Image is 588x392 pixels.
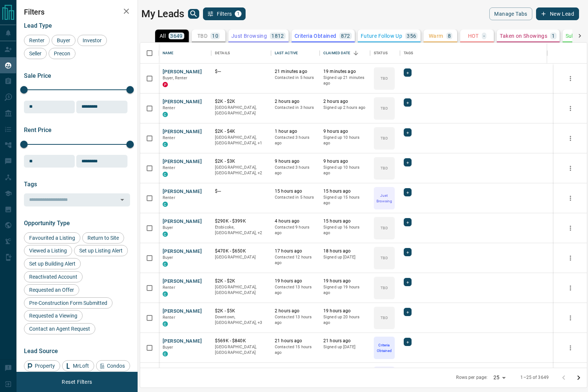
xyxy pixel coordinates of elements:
div: condos.ca [163,261,168,267]
p: 9 hours ago [323,128,366,135]
p: 15 hours ago [323,188,366,195]
div: Name [163,43,174,64]
div: Details [211,43,271,64]
div: condos.ca [163,291,168,297]
p: Toronto [215,135,267,146]
span: Rent Price [24,126,52,134]
span: 1 [235,11,241,16]
p: 356 [407,33,416,39]
p: 19 minutes ago [323,68,366,75]
p: $2K - $2K [215,98,267,105]
div: Status [374,43,388,64]
p: TBD [381,285,388,291]
button: Open [117,195,127,205]
span: + [406,189,409,196]
p: Contacted in 5 hours [275,195,316,200]
p: TBD [381,255,388,261]
p: 2 hours ago [275,98,316,105]
p: $--- [215,68,267,75]
div: Precon [49,48,76,59]
button: more [565,223,576,234]
span: Renter [163,165,175,170]
span: Lead Source [24,347,58,355]
p: 4 hours ago [275,218,316,224]
button: more [565,133,576,144]
span: Property [32,363,58,369]
button: more [565,282,576,294]
button: [PERSON_NAME] [163,368,202,375]
div: condos.ca [163,112,168,117]
button: [PERSON_NAME] [163,98,202,105]
p: TBD [381,165,388,171]
p: $--- [215,188,267,195]
span: Renter [27,37,47,43]
span: + [406,159,409,166]
p: Signed up 16 hours ago [323,224,366,236]
h2: Filters [24,7,130,16]
p: West End, Toronto [215,224,267,236]
button: more [565,103,576,114]
button: more [565,252,576,264]
p: Criteria Obtained [295,33,336,39]
span: Viewed a Listing [27,248,70,254]
p: $470K - $650K [215,248,267,254]
p: TBD [381,76,388,81]
p: Signed up 20 hours ago [323,314,366,326]
p: 9 hours ago [275,158,316,165]
p: TBD [381,135,388,141]
p: 19 hours ago [323,278,366,284]
p: Contacted 3 hours ago [275,135,316,146]
div: Requested a Viewing [24,310,83,321]
p: 3649 [170,33,183,39]
div: Name [159,43,211,64]
h1: My Leads [141,8,184,20]
button: [PERSON_NAME] [163,68,202,76]
div: condos.ca [163,351,168,356]
button: more [565,342,576,353]
div: + [404,338,412,346]
p: Signed up 19 hours ago [323,284,366,296]
div: Viewed a Listing [24,245,72,256]
span: Contact an Agent Request [27,326,93,332]
p: Signed up 21 minutes ago [323,75,366,86]
p: All [160,33,166,39]
span: + [406,248,409,256]
p: 872 [341,33,350,39]
span: Renter [163,195,175,200]
div: condos.ca [163,172,168,177]
div: Tags [404,43,413,64]
p: Signed up 10 hours ago [323,135,366,146]
div: property.ca [163,82,168,87]
span: + [406,308,409,316]
div: Renter [24,35,50,46]
div: Property [24,360,60,371]
p: TBD [381,225,388,231]
button: [PERSON_NAME] [163,218,202,225]
div: + [404,68,412,77]
span: + [406,278,409,286]
span: Renter [163,105,175,110]
p: Signed up [DATE] [323,254,366,260]
div: + [404,128,412,137]
div: Pre-Construction Form Submitted [24,297,113,309]
p: $2K - $4K [215,128,267,135]
button: Sort [351,48,361,58]
span: Favourited a Listing [27,235,78,241]
span: Set up Building Alert [27,261,78,267]
div: + [404,278,412,286]
button: Go to next page [571,370,586,385]
p: Signed up 2 hours ago [323,105,366,111]
p: 2 hours ago [323,98,366,105]
span: + [406,218,409,226]
p: 18 hours ago [323,248,366,254]
p: East End, Midtown | Central, Toronto [215,314,267,326]
span: Renter [163,285,175,290]
button: more [565,312,576,324]
span: Tags [24,181,37,188]
div: Favourited a Listing [24,232,80,244]
p: $569K - $840K [215,338,267,344]
button: more [565,193,576,204]
p: 9 hours ago [323,158,366,165]
div: Set up Building Alert [24,258,81,269]
p: 21 hours ago [323,338,366,344]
